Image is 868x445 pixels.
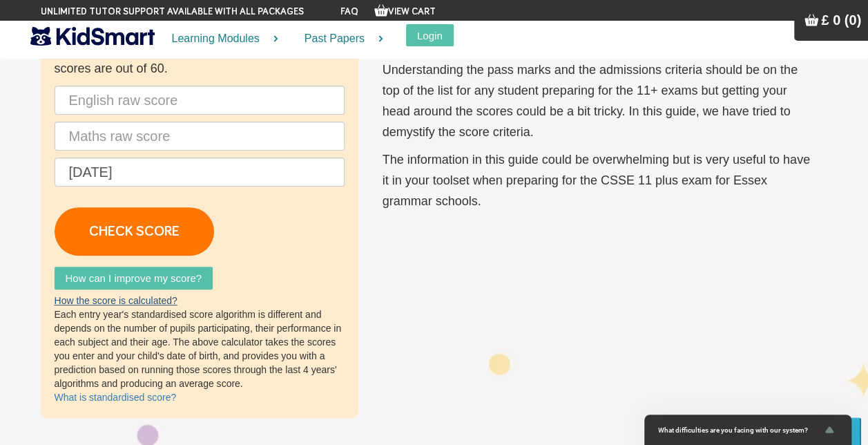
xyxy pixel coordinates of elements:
[821,12,861,28] span: £ 0 (0)
[374,7,436,17] a: View Cart
[383,59,814,142] p: Understanding the pass marks and the admissions criteria should be on the top of the list for any...
[55,122,345,151] input: Maths raw score
[383,149,814,211] p: The information in this guide could be overwhelming but is very useful to have it in your toolset...
[155,21,287,57] a: Learning Modules
[55,86,345,115] input: English raw score
[804,13,818,27] img: Your items in the shopping basket
[287,21,392,57] a: Past Papers
[41,5,304,19] span: Unlimited tutor support available with all packages
[406,24,454,46] button: Login
[55,307,345,390] div: Each entry year's standardised score algorithm is different and depends on the number of pupils p...
[340,7,358,17] a: FAQ
[55,392,177,403] a: What is standardised score?
[30,24,155,48] img: KidSmart logo
[374,3,388,17] img: Your items in the shopping basket
[55,267,213,290] a: How can I improve my score?
[55,158,345,187] input: Date of birth (d/m/y) e.g. 27/12/2007
[55,207,214,256] a: CHECK SCORE
[658,426,821,434] span: What difficulties are you facing with our system?
[55,295,177,306] a: How the score is calculated?
[658,422,838,438] button: Show survey - What difficulties are you facing with our system?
